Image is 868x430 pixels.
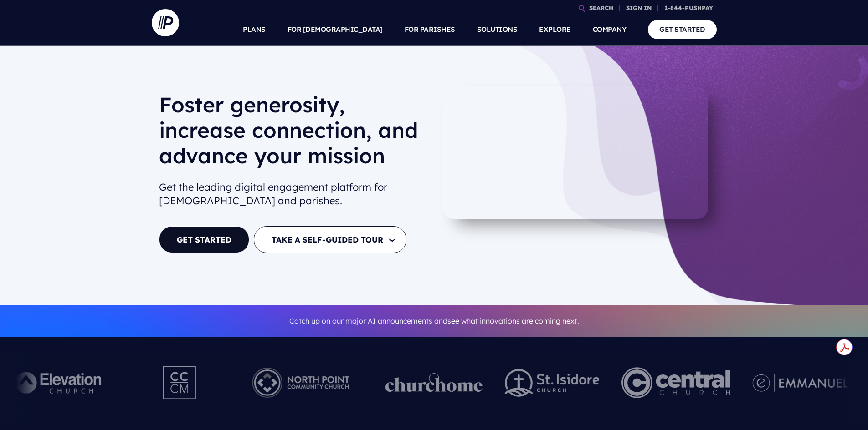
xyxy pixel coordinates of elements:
img: Pushpay_Logo__CCM [144,358,216,408]
img: Central Church Henderson NV [621,358,730,408]
p: Catch up on our major AI announcements and [159,311,709,331]
a: GET STARTED [648,20,717,39]
a: SOLUTIONS [477,14,518,46]
a: COMPANY [593,14,627,46]
a: PLANS [243,14,266,46]
a: GET STARTED [159,226,249,253]
img: pp_logos_2 [505,369,600,397]
a: see what innovations are coming next. [447,316,579,325]
img: pp_logos_1 [385,373,483,392]
a: EXPLORE [539,14,571,46]
a: FOR PARISHES [405,14,455,46]
h2: Get the leading digital engagement platform for [DEMOGRAPHIC_DATA] and parishes. [159,177,427,212]
a: FOR [DEMOGRAPHIC_DATA] [288,14,383,46]
button: TAKE A SELF-GUIDED TOUR [254,226,406,253]
h1: Foster generosity, increase connection, and advance your mission [159,92,427,176]
img: Pushpay_Logo__NorthPoint [238,358,364,408]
